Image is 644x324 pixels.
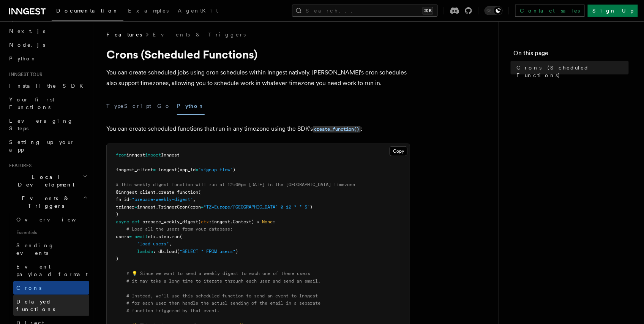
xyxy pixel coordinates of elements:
span: Next.js [9,28,45,34]
a: Python [6,52,89,65]
span: . [230,219,233,224]
span: inngest [126,152,145,158]
span: : [273,219,275,224]
a: Node.js [6,38,89,52]
span: . [169,234,172,239]
a: Sign Up [588,5,638,17]
span: users [116,234,129,239]
span: = [201,204,204,210]
span: Documentation [56,8,119,14]
span: # it may take a long time to iterate through each user and send an email. [126,278,320,284]
span: . [156,234,158,239]
span: ) [116,212,118,217]
span: : [209,219,212,224]
span: "signup-flow" [198,167,233,172]
a: Documentation [52,2,123,21]
span: -> [254,219,259,224]
button: Go [157,98,171,115]
p: You can create scheduled jobs using cron schedules within Inngest natively. [PERSON_NAME]'s cron ... [106,67,410,89]
span: lambda [137,249,153,254]
span: None [262,219,273,224]
a: Setting up your app [6,135,89,156]
a: Sending events [13,239,89,260]
span: @inngest_client [116,190,156,195]
span: ( [198,219,201,224]
span: # Load all the users from your database: [126,226,233,232]
a: Delayed functions [13,295,89,316]
button: Python [177,98,205,115]
span: step [158,234,169,239]
button: TypeScript [106,98,151,115]
span: prepare_weekly_digest [142,219,198,224]
span: , [169,241,172,247]
a: Event payload format [13,260,89,281]
span: Your first Functions [9,96,54,110]
button: Local Development [6,170,89,191]
span: Node.js [9,42,45,48]
span: ) [310,204,313,210]
span: = [129,197,132,202]
span: await [134,234,148,239]
span: TriggerCron [158,204,188,210]
span: Events & Triggers [6,194,83,210]
span: Examples [128,8,169,14]
h4: On this page [514,49,629,61]
span: (cron [188,204,201,210]
code: create_function() [313,126,361,133]
span: async [116,219,129,224]
span: Overview [16,217,95,223]
span: ( [180,234,182,239]
kbd: ⌘K [423,7,433,14]
span: Python [9,55,37,62]
span: create_function [158,190,198,195]
span: # for each user then handle the actual sending of the email in a separate [126,300,320,306]
button: Search...⌘K [292,5,438,17]
p: You can create scheduled functions that run in any timezone using the SDK's : [106,123,410,134]
span: import [145,152,161,158]
span: Install the SDK [9,83,88,89]
span: load [166,249,177,254]
span: Delayed functions [16,299,55,312]
a: Your first Functions [6,93,89,114]
span: = [129,234,132,239]
span: Inngest tour [6,71,43,77]
span: # 💡 Since we want to send a weekly digest to each one of these users [126,271,310,276]
a: Events & Triggers [153,31,246,38]
span: # This weekly digest function will run at 12:00pm [DATE] in the [GEOGRAPHIC_DATA] timezone [116,182,355,187]
span: Sending events [16,242,54,256]
a: create_function() [313,125,361,132]
span: "load-users" [137,241,169,247]
span: Features [6,163,32,169]
span: ( [198,190,201,195]
a: AgentKit [173,2,223,21]
a: Contact sales [515,5,585,17]
span: inngest [212,219,230,224]
span: = [134,204,137,210]
a: Crons [13,281,89,295]
span: inngest_client [116,167,153,172]
span: Essentials [13,226,89,239]
span: Crons [16,285,41,291]
span: (app_id [177,167,196,172]
h1: Crons (Scheduled Functions) [106,47,410,61]
a: Next.js [6,24,89,38]
a: Crons (Scheduled Functions) [514,61,629,82]
span: : db. [153,249,166,254]
a: Leveraging Steps [6,114,89,135]
span: . [156,190,158,195]
span: Leveraging Steps [9,118,73,131]
span: trigger [116,204,134,210]
span: Context) [233,219,254,224]
span: ) [116,256,118,261]
span: run [172,234,180,239]
span: inngest. [137,204,158,210]
span: = [153,167,156,172]
span: Inngest [158,167,177,172]
span: "SELECT * FROM users" [180,249,235,254]
span: # function triggered by that event. [126,308,219,313]
span: ( [177,249,180,254]
span: ctx [201,219,209,224]
a: Install the SDK [6,79,89,93]
span: Event payload format [16,264,88,277]
span: = [196,167,198,172]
